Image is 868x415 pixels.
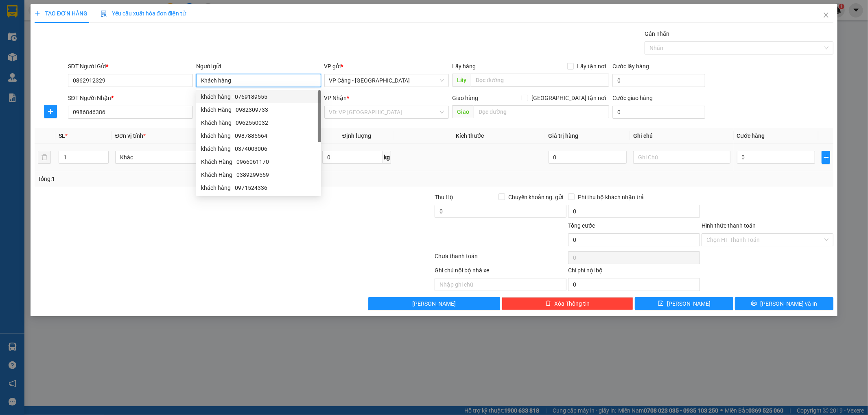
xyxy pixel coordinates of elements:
div: Người gửi [196,62,321,71]
span: VP Nhận [324,95,347,101]
span: plus [35,11,40,16]
div: khách hàng - 0971524336 [196,181,321,194]
span: Giao [452,105,474,118]
button: plus [822,151,831,164]
span: Xóa Thông tin [554,299,590,308]
span: Chuyển khoản ng. gửi [505,193,566,202]
div: khách hàng - 0987885564 [201,131,316,140]
span: [PERSON_NAME] [412,299,456,308]
span: kg [383,151,391,164]
strong: TĐ chuyển phát: [39,45,74,57]
div: Ghi chú nội bộ nhà xe [435,266,566,278]
div: Chưa thanh toán [434,252,568,266]
span: Lấy [452,74,471,87]
div: khách Hàng - 0982309733 [196,103,321,116]
div: Khách Hàng - 0389299559 [201,170,316,179]
button: plus [44,105,57,118]
span: Lấy tận nơi [574,62,609,71]
input: Dọc đường [474,105,609,118]
span: printer [751,300,757,307]
div: khách Hàng - 0982309733 [201,105,316,114]
div: Tổng: 1 [38,174,335,183]
span: SL [59,133,65,139]
div: khách hàng - 0374003006 [201,144,316,153]
span: Khác [120,151,208,163]
span: Phí thu hộ khách nhận trả [575,193,647,202]
div: SĐT Người Nhận [68,93,193,102]
button: delete [38,151,51,164]
div: Khách hàng - 0962550032 [201,118,316,127]
button: save[PERSON_NAME] [635,297,733,310]
input: Nhập ghi chú [435,278,566,291]
span: Đơn vị tính [115,133,146,139]
span: Yêu cầu xuất hóa đơn điện tử [101,10,186,17]
th: Ghi chú [630,128,734,144]
span: [PERSON_NAME] và In [760,299,817,308]
strong: 02143888555, 0243777888 [47,51,82,64]
input: 0 [549,151,627,164]
div: Khách hàng - 0962550032 [196,116,321,129]
div: khách hàng - 0987885564 [196,129,321,142]
div: Khách Hàng - 0966061170 [196,155,321,168]
span: VP Cảng - Hà Nội [329,74,444,87]
button: deleteXóa Thông tin [502,297,634,310]
label: Gán nhãn [645,30,669,37]
span: plus [44,108,57,115]
button: Close [815,4,837,27]
strong: PHIẾU GỬI HÀNG [40,26,81,43]
div: khách hàng - 0374003006 [196,142,321,155]
span: TẠO ĐƠN HÀNG [35,10,87,17]
span: delete [545,300,551,307]
div: Khách Hàng - 0389299559 [196,168,321,181]
span: Giá trị hàng [549,133,579,139]
img: icon [101,11,107,17]
label: Hình thức thanh toán [702,222,756,229]
span: Lấy hàng [452,63,476,70]
label: Cước giao hàng [612,95,653,101]
input: Cước giao hàng [612,106,705,119]
div: Chi phí nội bộ [568,266,700,278]
button: [PERSON_NAME] [368,297,500,310]
span: save [658,300,664,307]
span: Kích thước [456,133,484,139]
div: SĐT Người Gửi [68,62,193,71]
span: [PERSON_NAME] [667,299,711,308]
span: plus [822,154,830,161]
span: Cước hàng [737,133,765,139]
div: Khách Hàng - 0966061170 [201,157,316,166]
span: BD1308250115 [85,39,133,48]
span: [GEOGRAPHIC_DATA] tận nơi [528,93,609,102]
input: Ghi Chú [633,151,730,164]
div: VP gửi [324,62,449,71]
label: Cước lấy hàng [612,63,649,70]
strong: VIỆT HIẾU LOGISTIC [41,7,80,24]
span: close [823,12,829,18]
span: Thu Hộ [435,194,453,200]
img: logo [4,21,35,52]
button: printer[PERSON_NAME] và In [735,297,833,310]
span: Định lượng [342,133,371,139]
span: Giao hàng [452,95,478,101]
input: Dọc đường [471,74,609,87]
span: Tổng cước [568,222,595,229]
div: khách hàng - 0971524336 [201,183,316,192]
input: Cước lấy hàng [612,74,705,87]
div: khách hàng - 0769189555 [196,90,321,103]
div: khách hàng - 0769189555 [201,92,316,101]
